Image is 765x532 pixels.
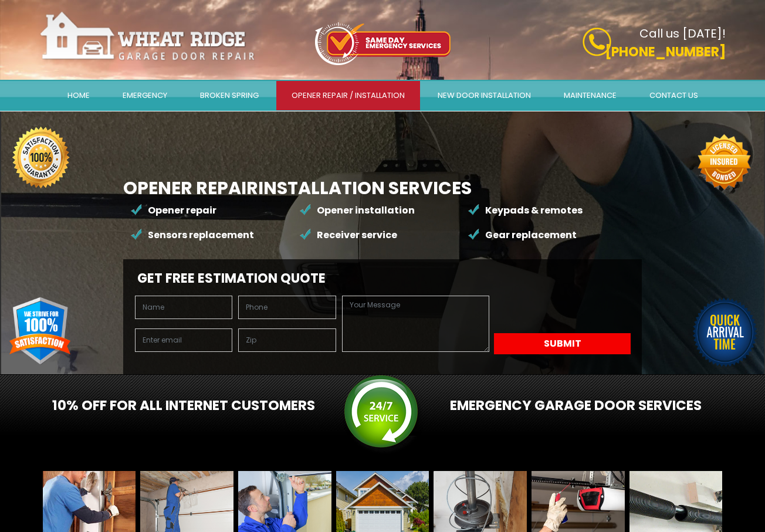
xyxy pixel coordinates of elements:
[450,398,726,414] h2: Emergency Garage Door services
[509,28,726,62] a: Call us [DATE]! [PHONE_NUMBER]
[299,223,468,248] li: Receiver service
[238,296,336,319] input: Phone
[238,328,336,352] input: Zip
[549,81,632,110] a: Maintenance
[129,271,636,286] h2: Get Free Estimation Quote
[494,333,631,354] button: Submit
[468,198,637,223] li: Keypads & remotes
[107,81,182,110] a: Emergency
[135,296,232,319] input: Name
[258,175,472,201] span: INSTALLATION SERVICES
[130,223,299,248] li: Sensors replacement
[276,81,420,110] a: Opener Repair / Installation
[185,81,274,110] a: Broken Spring
[343,374,423,455] img: srv.png
[422,81,546,110] a: New door installation
[494,296,631,331] iframe: reCAPTCHA
[52,81,105,110] a: Home
[634,81,713,110] a: Contact Us
[123,175,472,201] b: OPENER REPAIR
[509,42,726,62] p: [PHONE_NUMBER]
[468,223,637,248] li: Gear replacement
[135,328,232,352] input: Enter email
[639,25,726,42] b: Call us [DATE]!
[39,11,256,62] img: Wheat-Ridge.png
[130,198,299,223] li: Opener repair
[39,398,315,414] h2: 10% OFF For All Internet Customers
[315,22,451,65] img: icon-top.png
[299,198,468,223] li: Opener installation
